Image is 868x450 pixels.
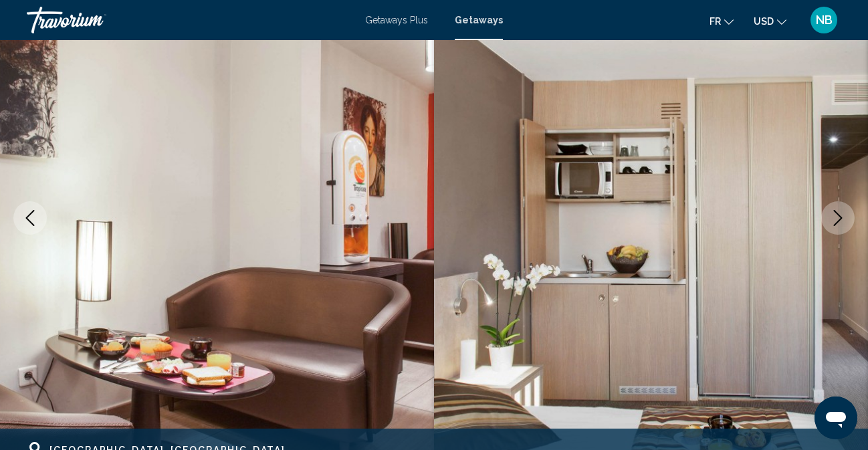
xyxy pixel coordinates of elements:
button: Next image [821,201,855,235]
a: Getaways Plus [365,15,428,25]
span: USD [754,16,774,27]
button: Previous image [13,201,47,235]
button: Change language [710,11,734,31]
span: fr [710,16,721,27]
a: Getaways [455,15,503,25]
a: Travorium [27,7,352,33]
button: User Menu [806,6,841,34]
button: Change currency [754,11,786,31]
span: NB [816,13,833,27]
iframe: Bouton de lancement de la fenêtre de messagerie [815,397,857,439]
